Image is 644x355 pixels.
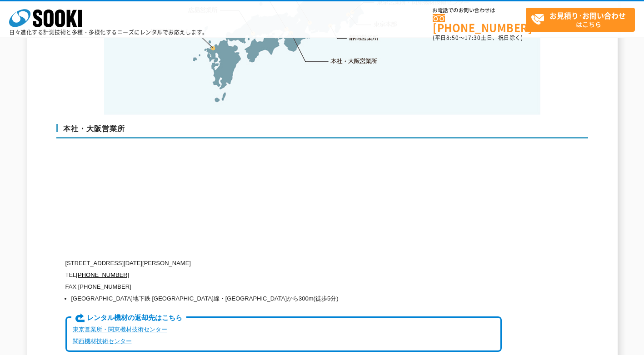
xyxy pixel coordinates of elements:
[65,281,502,293] p: FAX [PHONE_NUMBER]
[71,313,186,323] span: レンタル機材の返却先はこちら
[65,269,502,281] p: TEL
[71,293,502,305] li: [GEOGRAPHIC_DATA]地下鉄 [GEOGRAPHIC_DATA]線・[GEOGRAPHIC_DATA]から300m(徒歩5分)
[433,34,523,42] span: (平日 ～ 土日、祝日除く)
[330,56,378,65] a: 本社・大阪営業所
[549,10,626,21] strong: お見積り･お問い合わせ
[526,8,635,32] a: お見積り･お問い合わせはこちら
[433,8,526,13] span: お電話でのお問い合わせは
[73,326,167,333] a: 東京営業所・関東機材技術センター
[531,8,634,31] span: はこちら
[464,34,481,42] span: 17:30
[9,30,208,35] p: 日々進化する計測技術と多種・多様化するニーズにレンタルでお応えします。
[433,14,526,33] a: [PHONE_NUMBER]
[446,34,459,42] span: 8:50
[76,271,129,278] a: [PHONE_NUMBER]
[56,124,588,138] h3: 本社・大阪営業所
[65,257,502,269] p: [STREET_ADDRESS][DATE][PERSON_NAME]
[73,338,132,345] a: 関西機材技術センター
